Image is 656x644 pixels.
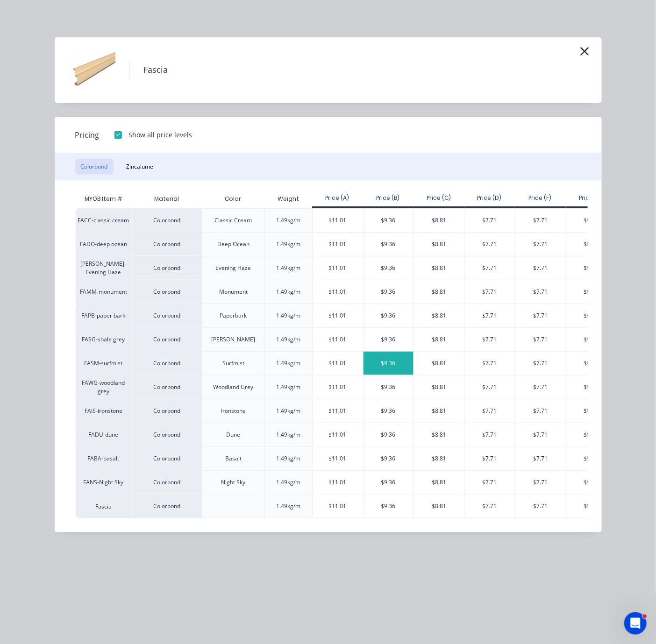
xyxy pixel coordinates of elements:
div: Colorbond [132,208,202,232]
div: Material [132,190,202,208]
div: $9.36 [566,280,617,304]
div: $8.81 [414,328,464,351]
div: $9.36 [364,423,414,446]
div: Price (H) [566,194,617,202]
div: $9.36 [566,399,617,423]
div: $11.01 [313,304,363,327]
div: Colorbond [132,327,202,351]
div: Deep Ocean [217,240,250,248]
div: Colorbond [132,232,202,256]
div: $11.01 [313,375,363,399]
div: $9.36 [566,352,617,375]
div: $9.36 [364,209,414,232]
div: FABA-basalt [76,446,132,470]
div: $8.81 [414,447,464,470]
div: $9.36 [364,471,414,494]
div: $7.71 [515,399,566,423]
div: Paperbark [220,311,247,320]
div: $11.01 [313,399,363,423]
div: $9.36 [566,495,617,518]
div: $7.71 [515,233,566,256]
div: $8.81 [414,399,464,423]
div: $9.36 [364,399,414,423]
iframe: Intercom live chat [624,612,647,635]
div: $9.36 [566,256,617,280]
div: $8.81 [414,352,464,375]
div: [PERSON_NAME] [211,335,255,344]
div: Show all price levels [129,130,193,140]
div: $7.71 [465,256,515,280]
div: MYOB Item # [76,190,132,208]
div: Color [217,187,249,211]
div: Colorbond [132,423,202,446]
div: $7.71 [515,375,566,399]
div: Colorbond [132,446,202,470]
div: Colorbond [132,256,202,280]
div: Colorbond [132,470,202,494]
div: 1.49kg/m [277,216,301,225]
div: $11.01 [313,233,363,256]
div: Basalt [225,454,242,463]
button: Colorbond [75,159,114,175]
div: 1.49kg/m [277,407,301,415]
div: $7.71 [465,280,515,304]
div: Price (F) [515,194,566,202]
div: $9.36 [566,447,617,470]
div: $9.36 [364,233,414,256]
div: $7.71 [515,328,566,351]
div: $7.71 [465,495,515,518]
div: 1.49kg/m [277,383,301,391]
div: 1.49kg/m [277,502,301,510]
div: $7.71 [465,209,515,232]
div: Evening Haze [215,264,251,272]
div: $7.71 [515,352,566,375]
div: $9.36 [364,495,414,518]
div: $7.71 [465,471,515,494]
div: $11.01 [313,447,363,470]
div: Price (D) [464,194,515,202]
div: Classic Cream [214,216,252,225]
div: $9.36 [364,256,414,280]
div: $7.71 [465,423,515,446]
div: 1.49kg/m [277,478,301,487]
div: $7.71 [515,423,566,446]
div: FASM-surfmist [76,351,132,375]
div: $9.36 [566,328,617,351]
div: $11.01 [313,209,363,232]
div: 1.49kg/m [277,264,301,272]
div: $9.36 [364,375,414,399]
div: 1.49kg/m [277,240,301,248]
div: $9.36 [566,233,617,256]
div: Colorbond [132,351,202,375]
div: Ironstone [221,407,246,415]
div: FAMM-monument [76,280,132,304]
div: FAPB-paper bark [76,304,132,327]
div: $8.81 [414,304,464,327]
div: $9.36 [364,304,414,327]
div: $9.36 [364,280,414,304]
div: $8.81 [414,209,464,232]
div: $11.01 [313,256,363,280]
div: $7.71 [465,447,515,470]
div: FADU-dune [76,423,132,446]
div: $8.81 [414,423,464,446]
div: Colorbond [132,494,202,518]
div: Woodland Grey [213,383,253,391]
div: $7.71 [465,328,515,351]
div: [PERSON_NAME]-Evening Haze [76,256,132,280]
div: $7.71 [465,352,515,375]
div: Colorbond [132,399,202,423]
div: $9.36 [566,304,617,327]
div: $11.01 [313,423,363,446]
div: FASG-shale grey [76,327,132,351]
div: Colorbond [132,304,202,327]
div: 1.49kg/m [277,335,301,344]
div: 1.49kg/m [277,311,301,320]
div: Fascia [76,494,132,518]
div: $8.81 [414,495,464,518]
div: Colorbond [132,280,202,304]
div: $11.01 [313,352,363,375]
div: Monument [219,288,248,296]
div: $9.36 [566,209,617,232]
div: Colorbond [132,375,202,399]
